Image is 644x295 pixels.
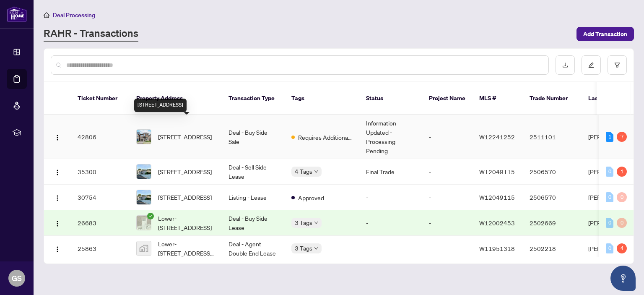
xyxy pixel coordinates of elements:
[606,243,613,253] div: 0
[523,159,582,185] td: 2506570
[314,170,318,174] span: down
[158,167,212,176] span: [STREET_ADDRESS]
[134,99,187,112] div: [STREET_ADDRESS]
[222,159,285,185] td: Deal - Sell Side Lease
[588,62,594,68] span: edit
[54,220,61,227] img: Logo
[71,236,130,261] td: 25863
[359,185,422,210] td: -
[295,167,312,176] span: 4 Tags
[298,193,324,202] span: Approved
[137,130,151,144] img: thumbnail-img
[54,195,61,201] img: Logo
[44,12,49,18] span: home
[71,185,130,210] td: 30754
[359,210,422,236] td: -
[54,134,61,141] img: Logo
[222,236,285,261] td: Deal - Agent Double End Lease
[562,62,568,68] span: download
[359,236,422,261] td: -
[523,236,582,261] td: 2502218
[54,246,61,253] img: Logo
[7,6,27,22] img: logo
[137,164,151,179] img: thumbnail-img
[158,132,212,141] span: [STREET_ADDRESS]
[617,132,627,142] div: 7
[314,221,318,225] span: down
[295,243,312,253] span: 3 Tags
[12,272,22,284] span: GS
[523,115,582,159] td: 2511101
[479,193,515,201] span: W12049115
[422,236,473,261] td: -
[576,27,634,41] button: Add Transaction
[606,132,613,142] div: 1
[422,159,473,185] td: -
[422,115,473,159] td: -
[158,214,215,232] span: Lower-[STREET_ADDRESS]
[295,218,312,227] span: 3 Tags
[523,82,582,115] th: Trade Number
[359,159,422,185] td: Final Trade
[53,11,95,19] span: Deal Processing
[523,210,582,236] td: 2502669
[222,82,285,115] th: Transaction Type
[51,242,64,255] button: Logo
[137,216,151,230] img: thumbnail-img
[614,62,620,68] span: filter
[147,213,154,219] span: check-circle
[130,82,222,115] th: Property Address
[222,115,285,159] td: Deal - Buy Side Sale
[51,216,64,230] button: Logo
[71,210,130,236] td: 26683
[617,218,627,228] div: 0
[422,210,473,236] td: -
[71,159,130,185] td: 35300
[606,192,613,202] div: 0
[71,82,130,115] th: Ticket Number
[479,133,515,141] span: W12241252
[158,193,212,202] span: [STREET_ADDRESS]
[137,190,151,204] img: thumbnail-img
[479,245,515,252] span: W11951318
[222,210,285,236] td: Deal - Buy Side Lease
[422,185,473,210] td: -
[610,266,636,291] button: Open asap
[44,26,138,42] a: RAHR - Transactions
[422,82,473,115] th: Project Name
[608,55,627,75] button: filter
[137,241,151,256] img: thumbnail-img
[51,130,64,144] button: Logo
[359,115,422,159] td: Information Updated - Processing Pending
[606,167,613,177] div: 0
[523,185,582,210] td: 2506570
[71,115,130,159] td: 42806
[582,55,601,75] button: edit
[298,133,353,142] span: Requires Additional Docs
[51,191,64,204] button: Logo
[606,218,613,228] div: 0
[479,219,515,227] span: W12002453
[473,82,523,115] th: MLS #
[54,169,61,176] img: Logo
[314,246,318,251] span: down
[285,82,359,115] th: Tags
[617,192,627,202] div: 0
[158,239,215,258] span: Lower-[STREET_ADDRESS][PERSON_NAME]
[479,168,515,175] span: W12049115
[222,185,285,210] td: Listing - Lease
[617,243,627,253] div: 4
[617,167,627,177] div: 1
[556,55,575,75] button: download
[583,27,627,41] span: Add Transaction
[51,165,64,178] button: Logo
[359,82,422,115] th: Status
